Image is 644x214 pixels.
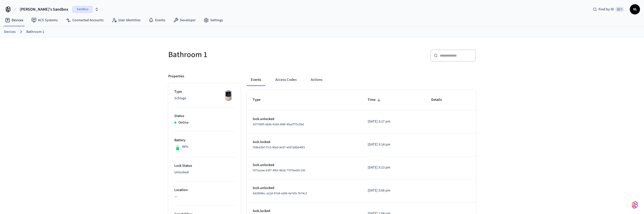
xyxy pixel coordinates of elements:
[615,7,624,12] span: ⌘ K
[253,145,305,150] span: f29bd2bf-f7c5-40a3-8d37-e037a8bb49f2
[20,6,68,12] span: [PERSON_NAME]'s Sandbox
[26,29,44,35] a: Bathroom 1
[168,50,319,60] h5: Bathroom 1
[253,116,356,122] p: lock.unlocked
[253,208,356,214] p: lock.locked
[4,29,16,35] a: Devices
[144,16,169,25] a: Events
[178,120,189,125] p: Online
[368,188,419,193] p: [DATE] 3:06 pm
[182,144,189,150] p: 48%
[630,4,640,14] button: VL
[174,96,235,101] p: Schlage
[174,194,235,199] p: —
[368,119,419,124] p: [DATE] 3:17 pm
[174,187,235,193] p: Location
[253,168,305,173] span: fd72a1ee-b3f7-4fb5-9818-7707bed5c100
[253,139,356,145] p: lock.locked
[307,74,326,86] button: Actions
[222,89,235,102] img: Schlage Sense Smart Deadbolt with Camelot Trim, Front
[253,191,307,196] span: 6d2900bc-a12d-47d4-a269-4a7d5c7b74c3
[1,16,27,25] a: Devices
[174,163,235,169] p: Lock Status
[27,16,62,25] a: ACS Systems
[174,113,235,119] p: Status
[174,170,235,175] p: Unlocked
[271,74,301,86] button: Access Codes
[169,16,200,25] a: Developer
[253,96,267,104] span: Type
[247,74,476,86] div: ant example
[632,201,638,209] img: SeamLogoGradient.69752ec5.svg
[368,165,419,170] p: [DATE] 3:13 pm
[174,89,235,94] p: Type
[72,6,93,13] span: Sandbox
[174,138,235,143] p: Battery
[253,122,304,127] span: 557709f5-6836-42d4-908f-4faa7f75c99d
[253,162,356,168] p: lock.unlocked
[200,16,227,25] a: Settings
[589,5,628,14] div: Find by ID⌘ K
[630,5,639,14] span: VL
[108,16,144,25] a: User Identities
[368,96,382,104] span: Time
[368,142,419,147] p: [DATE] 3:14 pm
[247,74,265,86] button: Events
[431,96,448,104] span: Details
[253,185,356,191] p: lock.unlocked
[62,16,108,25] a: Connected Accounts
[168,74,184,79] p: Properties
[598,7,614,12] span: Find by ID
